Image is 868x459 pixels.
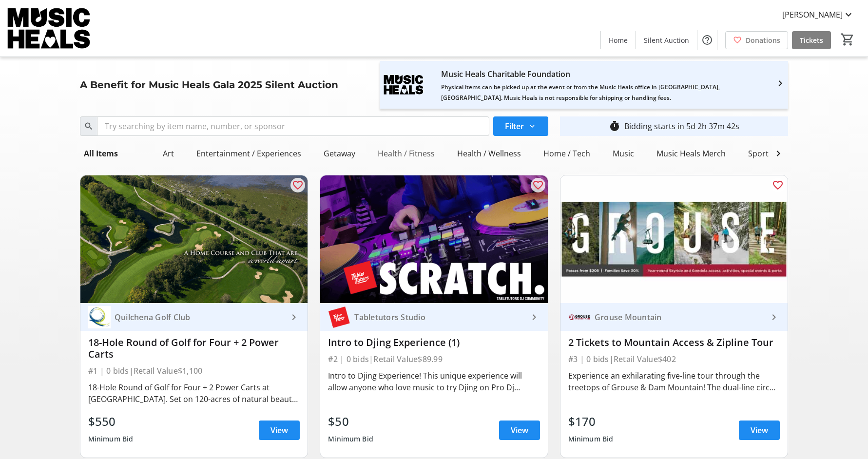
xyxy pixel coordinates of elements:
div: #3 | 0 bids | Retail Value $402 [568,352,780,366]
mat-icon: keyboard_arrow_right [288,311,300,323]
button: Help [697,30,717,50]
div: Physical items can be picked up at the event or from the Music Heals office in [GEOGRAPHIC_DATA],... [441,82,759,103]
div: 2 Tickets to Mountain Access & Zipline Tour [568,337,780,348]
span: Filter [505,120,524,132]
img: 18-Hole Round of Golf for Four + 2 Power Carts [80,175,308,303]
a: Quilchena Golf ClubQuilchena Golf Club [80,303,308,331]
img: Intro to Djing Experience (1) [320,175,548,303]
mat-icon: keyboard_arrow_right [528,311,540,323]
div: 18-Hole Round of Golf for Four + 2 Power Carts at [GEOGRAPHIC_DATA]. Set on 120-acres of natural ... [88,382,300,405]
img: 2 Tickets to Mountain Access & Zipline Tour [560,175,788,303]
span: View [511,424,528,436]
div: Music Heals Merch [653,144,730,163]
div: Home / Tech [540,144,594,163]
span: [PERSON_NAME] [782,9,843,20]
mat-icon: favorite_outline [532,179,544,191]
div: Health / Fitness [374,144,439,163]
a: Tickets [792,31,831,49]
div: Music [609,144,638,163]
img: Grouse Mountain [568,306,591,328]
div: Intro to Djing Experience! This unique experience will allow anyone who love music to try Djing o... [328,370,540,393]
button: [PERSON_NAME] [774,7,862,22]
a: View [739,421,780,440]
a: Grouse MountainGrouse Mountain [560,303,788,331]
div: Sports [744,144,776,163]
div: Grouse Mountain [591,312,769,322]
span: View [751,424,768,436]
div: #1 | 0 bids | Retail Value $1,100 [88,364,300,378]
div: Entertainment / Experiences [193,144,305,163]
input: Try searching by item name, number, or sponsor [97,116,489,136]
a: Tabletutors StudioTabletutors Studio [320,303,548,331]
mat-icon: timer_outline [609,120,620,132]
a: View [499,421,540,440]
span: Silent Auction [644,35,689,45]
div: Art [159,144,178,163]
div: Quilchena Golf Club [111,312,289,322]
div: Getaway [320,144,359,163]
img: Music Heals Charitable Foundation's logo [382,63,425,107]
span: Home [609,35,628,45]
button: Cart [839,31,856,48]
div: Tabletutors Studio [350,312,528,322]
a: Donations [725,31,788,49]
img: Music Heals Charitable Foundation's Logo [6,4,93,53]
a: Home [601,31,636,49]
a: Music Heals Charitable Foundation's logoMusic Heals Charitable FoundationPhysical items can be pi... [374,63,794,107]
a: View [259,421,300,440]
div: Minimum Bid [328,430,373,448]
div: Minimum Bid [568,430,614,448]
div: $550 [88,413,134,430]
div: Minimum Bid [88,430,134,448]
div: 18-Hole Round of Golf for Four + 2 Power Carts [88,337,300,360]
div: Bidding starts in 5d 2h 37m 42s [624,120,739,132]
button: Filter [493,116,548,136]
div: Experience an exhilarating five-line tour through the treetops of Grouse & Dam Mountain! The dual... [568,370,780,393]
div: $170 [568,413,614,430]
a: Silent Auction [636,31,697,49]
div: Intro to Djing Experience (1) [328,337,540,348]
mat-icon: keyboard_arrow_right [768,311,780,323]
img: Tabletutors Studio [328,306,350,328]
div: All Items [80,144,122,163]
span: Tickets [800,35,823,45]
mat-icon: favorite_outline [292,179,304,191]
span: View [270,424,288,436]
div: Health / Wellness [453,144,525,163]
div: Music Heals Charitable Foundation [441,66,759,82]
div: #2 | 0 bids | Retail Value $89.99 [328,352,540,366]
div: A Benefit for Music Heals Gala 2025 Silent Auction [74,77,344,93]
mat-icon: favorite_outline [772,179,784,191]
img: Quilchena Golf Club [88,306,111,328]
span: Donations [746,35,780,45]
div: $50 [328,413,373,430]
